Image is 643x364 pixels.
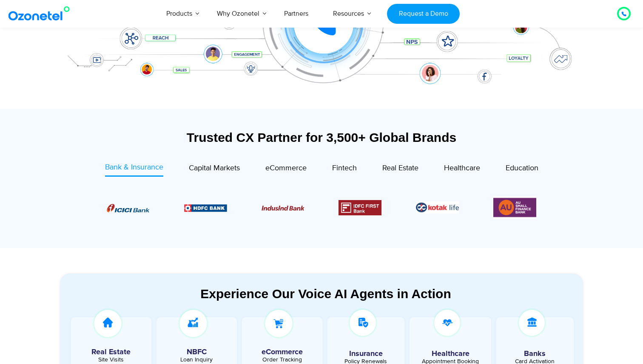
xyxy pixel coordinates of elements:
a: Fintech [332,162,357,177]
span: Bank & Insurance [105,163,163,172]
span: Healthcare [444,164,480,173]
h5: Banks [501,350,569,358]
a: Real Estate [382,162,418,177]
h5: Healthcare [416,350,485,358]
h5: Insurance [332,350,401,358]
a: Capital Markets [189,162,240,177]
div: Experience Our Voice AI Agents in Action [68,286,583,301]
a: Request a Demo [387,4,460,24]
div: Image Carousel [107,196,536,219]
a: eCommerce [265,162,307,177]
span: Fintech [332,164,357,173]
span: Education [506,164,538,173]
div: Trusted CX Partner for 3,500+ Global Brands [60,130,583,145]
span: eCommerce [265,164,307,173]
h5: NBFC [161,348,233,356]
a: Bank & Insurance [105,162,163,177]
span: Real Estate [382,164,418,173]
div: Order Tracking [246,357,318,363]
div: Site Visits [75,357,147,363]
a: Education [506,162,538,177]
a: Healthcare [444,162,480,177]
span: Capital Markets [189,164,240,173]
h5: eCommerce [246,348,318,356]
div: Loan Inquiry [161,357,233,363]
h5: Real Estate [75,348,147,356]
